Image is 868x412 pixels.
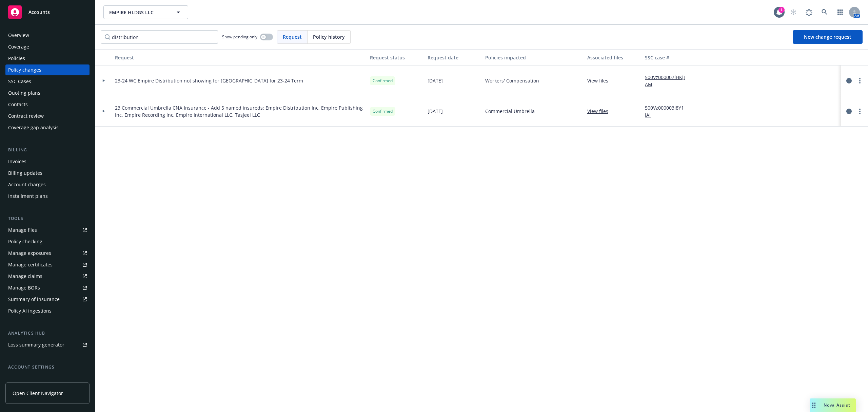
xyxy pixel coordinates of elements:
span: 23 Commercial Umbrella CNA Insurance - Add 5 named insureds: Empire Distribution Inc, Empire Publ... [115,104,364,118]
a: Account charges [5,179,90,190]
a: Report a Bug [802,5,816,19]
a: Switch app [833,5,847,19]
a: Manage exposures [5,248,90,259]
div: Tools [5,215,90,222]
span: Workers' Compensation [485,77,539,84]
a: Overview [5,30,90,41]
div: Invoices [8,156,26,167]
div: Account settings [5,364,90,371]
input: Filter by keyword... [101,30,218,44]
span: Confirmed [373,108,393,114]
a: Policies [5,53,90,64]
span: New change request [804,34,851,40]
span: [DATE] [428,108,443,115]
a: Contacts [5,99,90,110]
span: Commercial Umbrella [485,108,535,115]
div: Manage certificates [8,259,53,270]
div: Installment plans [8,191,48,202]
button: EMPIRE HLDGS LLC [103,5,188,19]
span: Accounts [28,10,50,15]
span: Confirmed [373,78,393,84]
div: Service team [8,373,37,384]
a: more [856,107,864,115]
div: Loss summary generator [8,339,64,350]
a: Policy AI ingestions [5,305,90,316]
div: Overview [8,30,29,41]
a: Policy checking [5,236,90,247]
a: Summary of insurance [5,294,90,305]
div: Policy AI ingestions [8,305,52,316]
div: 1 [778,7,785,13]
div: Account charges [8,179,46,190]
div: Analytics hub [5,330,90,337]
span: [DATE] [428,77,443,84]
div: Manage BORs [8,282,40,293]
span: EMPIRE HLDGS LLC [109,9,168,16]
a: Invoices [5,156,90,167]
a: Coverage [5,41,90,52]
div: Manage exposures [8,248,51,259]
div: Toggle Row Expanded [95,65,112,96]
div: Coverage gap analysis [8,122,59,133]
a: Accounts [5,3,90,22]
div: SSC case # [645,54,690,61]
span: Open Client Navigator [13,390,63,397]
div: Contract review [8,111,44,121]
a: circleInformation [845,77,853,85]
span: 23-24 WC Empire Distribution not showing for [GEOGRAPHIC_DATA] for 23-24 Term [115,77,303,84]
a: 500Vz000007lHKjIAM [645,74,690,88]
span: Request [283,33,302,40]
a: Start snowing [787,5,800,19]
div: Toggle Row Expanded [95,96,112,127]
div: Coverage [8,41,29,52]
span: Nova Assist [824,402,850,408]
a: Manage claims [5,271,90,282]
div: Request [115,54,364,61]
a: Quoting plans [5,88,90,98]
button: Request [112,49,367,65]
a: New change request [793,30,863,44]
div: Policy checking [8,236,42,247]
button: Policies impacted [482,49,585,65]
a: Policy changes [5,64,90,75]
a: View files [587,108,614,115]
a: more [856,77,864,85]
div: Quoting plans [8,88,40,98]
a: Manage certificates [5,259,90,270]
a: Manage BORs [5,282,90,293]
div: Request status [370,54,422,61]
button: SSC case # [642,49,693,65]
button: Request date [425,49,482,65]
a: Installment plans [5,191,90,202]
div: Billing updates [8,168,42,179]
div: Policies [8,53,25,64]
div: Policy changes [8,64,41,75]
a: View files [587,77,614,84]
a: Manage files [5,225,90,236]
div: Policies impacted [485,54,582,61]
a: Contract review [5,111,90,121]
a: circleInformation [845,107,853,115]
a: 500Vz000003i8Y1IAI [645,104,690,118]
div: Drag to move [810,398,818,412]
div: Billing [5,147,90,153]
a: Billing updates [5,168,90,179]
a: Loss summary generator [5,339,90,350]
a: SSC Cases [5,76,90,87]
span: Policy history [313,33,345,40]
div: Summary of insurance [8,294,60,305]
button: Request status [367,49,425,65]
span: Show pending only [222,34,257,40]
div: Manage files [8,225,37,236]
a: Search [818,5,831,19]
div: Manage claims [8,271,42,282]
button: Nova Assist [810,398,856,412]
div: Request date [428,54,480,61]
div: Contacts [8,99,28,110]
a: Coverage gap analysis [5,122,90,133]
div: SSC Cases [8,76,31,87]
div: Associated files [587,54,639,61]
button: Associated files [585,49,642,65]
a: Service team [5,373,90,384]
